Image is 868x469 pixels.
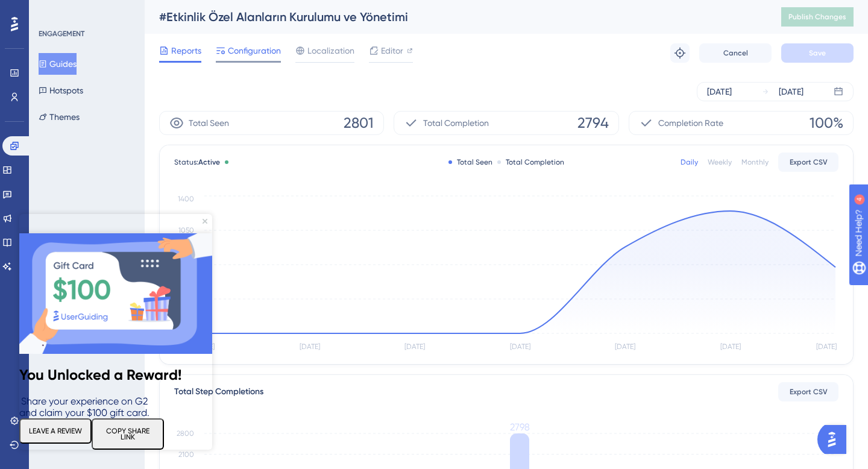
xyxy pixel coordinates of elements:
[577,113,609,133] span: 2794
[699,43,772,63] button: Cancel
[448,157,492,167] div: Total Seen
[28,3,75,17] span: Need Help?
[708,157,732,167] div: Weekly
[39,53,77,75] button: Guides
[778,153,838,172] button: Export CSV
[39,106,80,128] button: Themes
[790,157,828,167] span: Export CSV
[779,84,804,99] div: [DATE]
[189,116,229,130] span: Total Seen
[658,116,723,130] span: Completion Rate
[497,157,564,167] div: Total Completion
[510,342,530,351] tspan: [DATE]
[307,43,354,58] span: Localization
[778,382,838,401] button: Export CSV
[39,80,83,101] button: Hotspots
[681,157,698,167] div: Daily
[781,7,854,27] button: Publish Changes
[39,29,84,39] div: ENGAGEMENT
[781,43,854,63] button: Save
[423,116,489,130] span: Total Completion
[174,157,220,167] span: Status:
[817,421,854,458] iframe: UserGuiding AI Assistant Launcher
[720,342,741,351] tspan: [DATE]
[300,342,320,351] tspan: [DATE]
[2,181,128,193] span: Share your experience on G2
[84,6,87,16] div: 4
[723,48,748,58] span: Cancel
[809,48,826,58] span: Save
[72,204,145,236] button: COPY SHARE LINK
[741,157,769,167] div: Monthly
[381,43,403,58] span: Editor
[810,113,843,133] span: 100%
[171,43,201,58] span: Reports
[788,12,846,22] span: Publish Changes
[615,342,635,351] tspan: [DATE]
[707,84,732,99] div: [DATE]
[404,342,425,351] tspan: [DATE]
[178,195,194,203] tspan: 1400
[198,158,220,166] span: Active
[510,421,530,433] tspan: 2798
[790,387,828,397] span: Export CSV
[174,385,263,399] div: Total Step Completions
[228,43,281,58] span: Configuration
[344,113,374,133] span: 2801
[178,450,194,459] tspan: 2100
[816,342,837,351] tspan: [DATE]
[159,8,751,25] div: #Etkinlik Özel Alanların Kurulumu ve Yönetimi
